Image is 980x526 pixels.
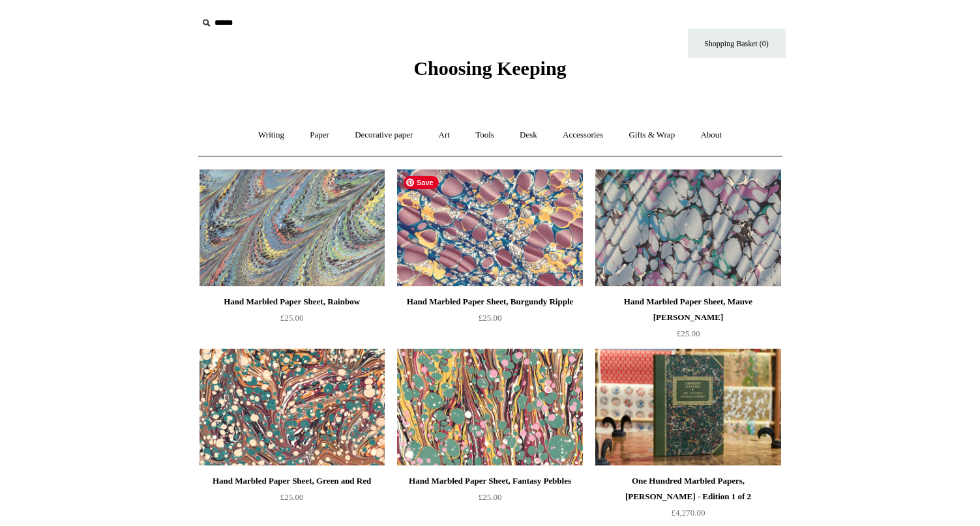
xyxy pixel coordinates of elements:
[246,118,296,153] a: Writing
[203,294,381,310] div: Hand Marbled Paper Sheet, Rainbow
[595,349,780,466] img: One Hundred Marbled Papers, John Jeffery - Edition 1 of 2
[200,349,385,466] a: Hand Marbled Paper Sheet, Green and Red Hand Marbled Paper Sheet, Green and Red
[677,329,700,338] span: £25.00
[595,169,780,287] img: Hand Marbled Paper Sheet, Mauve Jewel Ripple
[413,68,566,77] a: Choosing Keeping
[617,118,687,153] a: Gifts & Wrap
[200,294,385,347] a: Hand Marbled Paper Sheet, Rainbow £25.00
[404,176,439,189] span: Save
[595,169,780,287] a: Hand Marbled Paper Sheet, Mauve Jewel Ripple Hand Marbled Paper Sheet, Mauve Jewel Ripple
[479,313,502,323] span: £25.00
[595,349,780,466] a: One Hundred Marbled Papers, John Jeffery - Edition 1 of 2 One Hundred Marbled Papers, John Jeffer...
[200,169,385,287] a: Hand Marbled Paper Sheet, Rainbow Hand Marbled Paper Sheet, Rainbow
[595,294,780,347] a: Hand Marbled Paper Sheet, Mauve [PERSON_NAME] £25.00
[280,313,304,323] span: £25.00
[672,508,705,518] span: £4,270.00
[400,294,579,310] div: Hand Marbled Paper Sheet, Burgundy Ripple
[688,29,786,58] a: Shopping Basket (0)
[689,118,734,153] a: About
[508,118,549,153] a: Desk
[298,118,341,153] a: Paper
[427,118,462,153] a: Art
[397,169,582,287] img: Hand Marbled Paper Sheet, Burgundy Ripple
[397,294,582,347] a: Hand Marbled Paper Sheet, Burgundy Ripple £25.00
[343,118,424,153] a: Decorative paper
[200,169,385,287] img: Hand Marbled Paper Sheet, Rainbow
[599,294,777,325] div: Hand Marbled Paper Sheet, Mauve [PERSON_NAME]
[203,473,381,489] div: Hand Marbled Paper Sheet, Green and Red
[200,349,385,466] img: Hand Marbled Paper Sheet, Green and Red
[400,473,579,489] div: Hand Marbled Paper Sheet, Fantasy Pebbles
[413,57,566,79] span: Choosing Keeping
[479,492,502,502] span: £25.00
[397,349,582,466] a: Hand Marbled Paper Sheet, Fantasy Pebbles Hand Marbled Paper Sheet, Fantasy Pebbles
[397,349,582,466] img: Hand Marbled Paper Sheet, Fantasy Pebbles
[464,118,506,153] a: Tools
[280,492,304,502] span: £25.00
[599,473,777,504] div: One Hundred Marbled Papers, [PERSON_NAME] - Edition 1 of 2
[397,169,582,287] a: Hand Marbled Paper Sheet, Burgundy Ripple Hand Marbled Paper Sheet, Burgundy Ripple
[551,118,615,153] a: Accessories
